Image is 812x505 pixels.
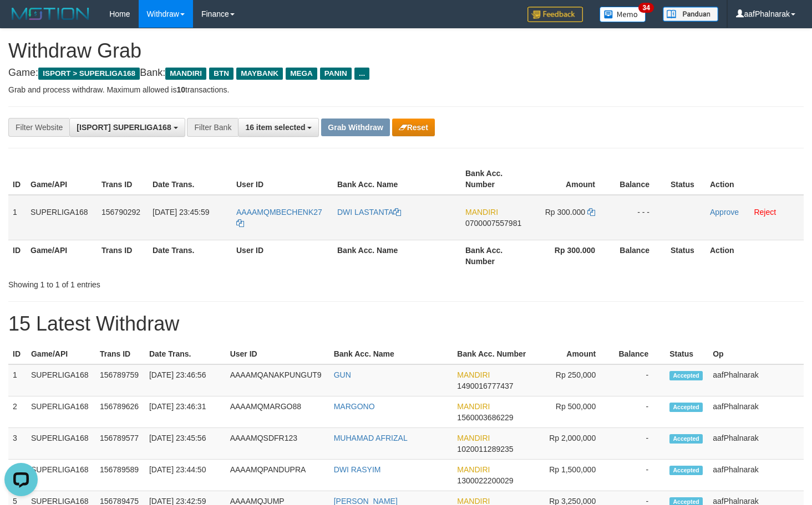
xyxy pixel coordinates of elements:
[95,460,145,491] td: 156789589
[320,68,352,80] span: PANIN
[27,460,95,491] td: SUPERLIGA168
[8,344,27,364] th: ID
[8,275,330,290] div: Showing 1 to 1 of 1 entries
[666,163,706,195] th: Status
[8,68,804,79] h4: Game: Bank:
[238,118,319,137] button: 16 item selected
[708,428,804,460] td: aafPhalnarak
[232,163,333,195] th: User ID
[236,208,322,217] span: AAAAMQMBECHENK27
[708,344,804,364] th: Op
[334,402,375,411] a: MARGONO
[27,344,95,364] th: Game/API
[8,195,26,240] td: 1
[530,240,612,271] th: Rp 300.000
[26,163,97,195] th: Game/API
[333,240,461,271] th: Bank Acc. Name
[708,460,804,491] td: aafPhalnarak
[95,344,145,364] th: Trans ID
[533,428,612,460] td: Rp 2,000,000
[708,396,804,428] td: aafPhalnarak
[145,396,226,428] td: [DATE] 23:46:31
[706,163,804,195] th: Action
[38,68,140,80] span: ISPORT > SUPERLIGA168
[286,68,317,80] span: MEGA
[8,40,804,62] h1: Withdraw Grab
[533,344,612,364] th: Amount
[153,208,209,217] span: [DATE] 23:45:59
[148,240,232,271] th: Date Trans.
[226,396,329,428] td: AAAAMQMARGO88
[334,434,408,442] a: MUHAMAD AFRIZAL
[27,364,95,396] td: SUPERLIGA168
[97,163,148,195] th: Trans ID
[612,163,666,195] th: Balance
[321,118,389,136] button: Grab Withdraw
[545,208,585,217] span: Rp 300.000
[187,118,238,137] div: Filter Bank
[612,240,666,271] th: Balance
[457,382,513,390] span: Copy 1490016777437 to clipboard
[612,364,665,396] td: -
[354,68,369,80] span: ...
[69,118,185,137] button: [ISPORT] SUPERLIGA168
[612,396,665,428] td: -
[669,466,703,475] span: Accepted
[226,344,329,364] th: User ID
[8,313,804,335] h1: 15 Latest Withdraw
[26,195,97,240] td: SUPERLIGA168
[77,123,171,132] span: [ISPORT] SUPERLIGA168
[337,208,401,217] a: DWI LASTANTA
[8,84,804,95] p: Grab and process withdraw. Maximum allowed is transactions.
[226,460,329,491] td: AAAAMQPANDUPRA
[612,344,665,364] th: Balance
[663,7,718,22] img: panduan.png
[8,163,26,195] th: ID
[530,163,612,195] th: Amount
[8,364,27,396] td: 1
[457,434,490,442] span: MANDIRI
[245,123,305,132] span: 16 item selected
[461,163,530,195] th: Bank Acc. Number
[710,208,739,217] a: Approve
[638,3,653,13] span: 34
[148,163,232,195] th: Date Trans.
[708,364,804,396] td: aafPhalnarak
[165,68,206,80] span: MANDIRI
[27,428,95,460] td: SUPERLIGA168
[145,344,226,364] th: Date Trans.
[457,465,490,474] span: MANDIRI
[232,240,333,271] th: User ID
[669,371,703,380] span: Accepted
[666,240,706,271] th: Status
[97,240,148,271] th: Trans ID
[669,434,703,444] span: Accepted
[334,370,351,379] a: GUN
[612,460,665,491] td: -
[145,460,226,491] td: [DATE] 23:44:50
[4,4,38,38] button: Open LiveChat chat widget
[665,344,708,364] th: Status
[95,396,145,428] td: 156789626
[465,208,498,217] span: MANDIRI
[8,428,27,460] td: 3
[145,364,226,396] td: [DATE] 23:46:56
[226,364,329,396] td: AAAAMQANAKPUNGUT9
[457,476,513,485] span: Copy 1300022200029 to clipboard
[465,219,521,228] span: Copy 0700007557981 to clipboard
[101,208,140,217] span: 156790292
[457,402,490,411] span: MANDIRI
[26,240,97,271] th: Game/API
[8,396,27,428] td: 2
[461,240,530,271] th: Bank Acc. Number
[27,396,95,428] td: SUPERLIGA168
[226,428,329,460] td: AAAAMQSDFR123
[612,428,665,460] td: -
[754,208,776,217] a: Reject
[600,7,646,22] img: Button%20Memo.svg
[176,85,185,94] strong: 10
[706,240,804,271] th: Action
[8,118,69,137] div: Filter Website
[8,240,26,271] th: ID
[612,195,666,240] td: - - -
